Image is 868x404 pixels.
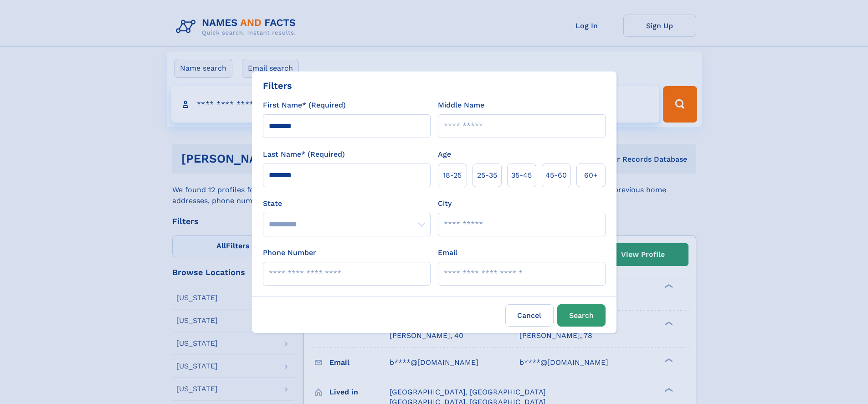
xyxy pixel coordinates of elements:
[263,100,346,111] label: First Name* (Required)
[438,247,457,258] label: Email
[477,170,497,181] span: 25‑35
[511,170,532,181] span: 35‑45
[438,149,451,160] label: Age
[263,247,316,258] label: Phone Number
[557,304,606,327] button: Search
[584,170,598,181] span: 60+
[505,304,554,327] label: Cancel
[263,198,431,209] label: State
[263,149,345,160] label: Last Name* (Required)
[438,100,484,111] label: Middle Name
[263,79,292,92] div: Filters
[438,198,452,209] label: City
[545,170,567,181] span: 45‑60
[443,170,462,181] span: 18‑25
